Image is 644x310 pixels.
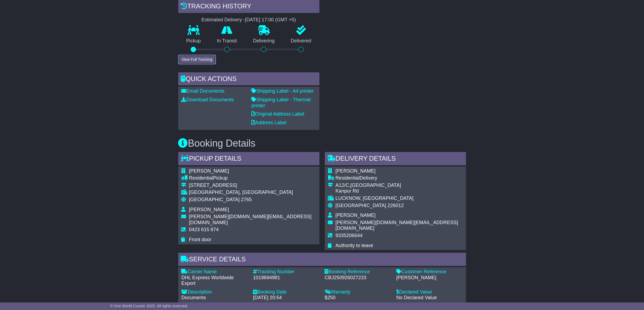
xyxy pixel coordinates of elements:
span: [PERSON_NAME] [189,168,229,174]
span: Residential [336,175,360,181]
div: CBJ250926027233 [325,275,391,281]
div: [DATE] 17:00 (GMT +5) [245,17,296,23]
span: 9335206644 [336,233,363,238]
span: Authority to leave [336,243,373,248]
span: [PERSON_NAME] [336,213,376,218]
a: Shipping Label - Thermal printer [252,97,311,108]
div: [GEOGRAPHIC_DATA], [GEOGRAPHIC_DATA] [189,190,316,196]
div: [DATE] 20:54 [253,295,319,301]
div: No Declared Value [397,295,463,301]
div: LUCKNOW, [GEOGRAPHIC_DATA] [336,196,463,201]
p: Pickup [178,38,209,44]
div: Warranty [325,289,391,295]
span: [PERSON_NAME] [336,168,376,174]
a: Shipping Label - A4 printer [252,88,314,94]
span: Front door [189,237,212,242]
div: [PERSON_NAME] [397,275,463,281]
div: [STREET_ADDRESS] [189,183,316,188]
span: 2765 [241,197,252,202]
span: © One World Courier 2025. All rights reserved. [110,304,188,308]
span: Residential [189,175,213,181]
a: Address Label [252,120,286,125]
button: View Full Tracking [178,55,216,64]
div: A12/C,[GEOGRAPHIC_DATA] [336,183,463,188]
p: Delivered [283,38,319,44]
span: 226012 [388,203,404,208]
div: Estimated Delivery - [178,17,319,23]
span: [PERSON_NAME] [189,207,229,212]
div: Booking Date [253,289,319,295]
div: Delivery Details [325,152,466,167]
div: Pickup Details [178,152,319,167]
div: Declared Value [397,289,463,295]
span: [GEOGRAPHIC_DATA] [336,203,386,208]
div: Pickup [189,175,316,181]
div: Quick Actions [178,72,319,87]
div: 1019694981 [253,275,319,281]
div: Service Details [178,253,466,267]
div: Documents [181,295,248,301]
span: [PERSON_NAME][DOMAIN_NAME][EMAIL_ADDRESS][DOMAIN_NAME] [336,220,458,231]
div: Booking Reference [325,269,391,275]
div: $250 [325,295,391,301]
p: In Transit [209,38,245,44]
p: Delivering [245,38,283,44]
div: Customer Reference [397,269,463,275]
h3: Booking Details [178,138,466,149]
a: Email Documents [181,88,224,94]
span: [GEOGRAPHIC_DATA] [189,197,240,202]
span: [PERSON_NAME][DOMAIN_NAME][EMAIL_ADDRESS][DOMAIN_NAME] [189,214,312,225]
div: Delivery [336,175,463,181]
a: Download Documents [181,97,234,102]
div: Kanpur Rd [336,188,463,194]
div: Tracking Number [253,269,319,275]
div: Carrier Name [181,269,248,275]
a: Original Address Label [252,111,304,117]
div: Description [181,289,248,295]
span: 0423 615 874 [189,227,219,232]
div: DHL Express Worldwide Export [181,275,248,287]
